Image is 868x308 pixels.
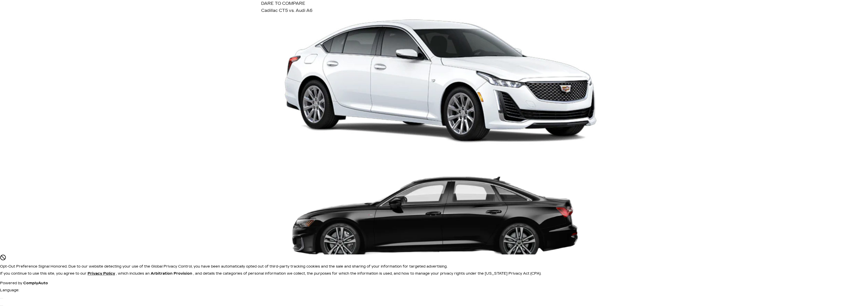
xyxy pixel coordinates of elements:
a: ComplyAuto [23,281,48,285]
a: Privacy Policy [88,271,116,276]
u: Privacy Policy [88,271,115,276]
strong: Arbitration Provision [151,271,192,276]
img: Cadillac CT5 [261,14,607,150]
img: Audi A6 [261,150,607,286]
div: Cadillac CT5 vs. Audi A6 [261,7,607,14]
